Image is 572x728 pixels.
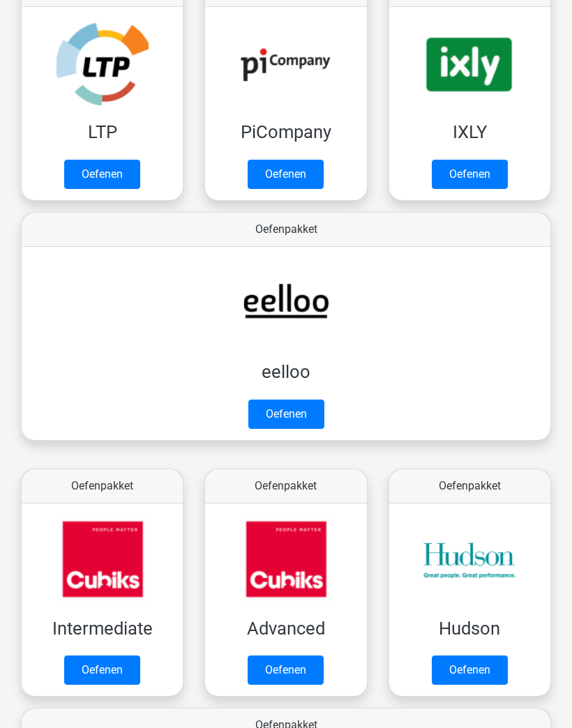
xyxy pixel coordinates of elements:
a: Oefenen [432,160,508,189]
a: Oefenen [248,160,324,189]
a: Oefenen [64,160,140,189]
a: Oefenen [248,400,324,429]
a: Oefenen [248,655,324,685]
a: Oefenen [432,655,508,685]
a: Oefenen [64,655,140,685]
